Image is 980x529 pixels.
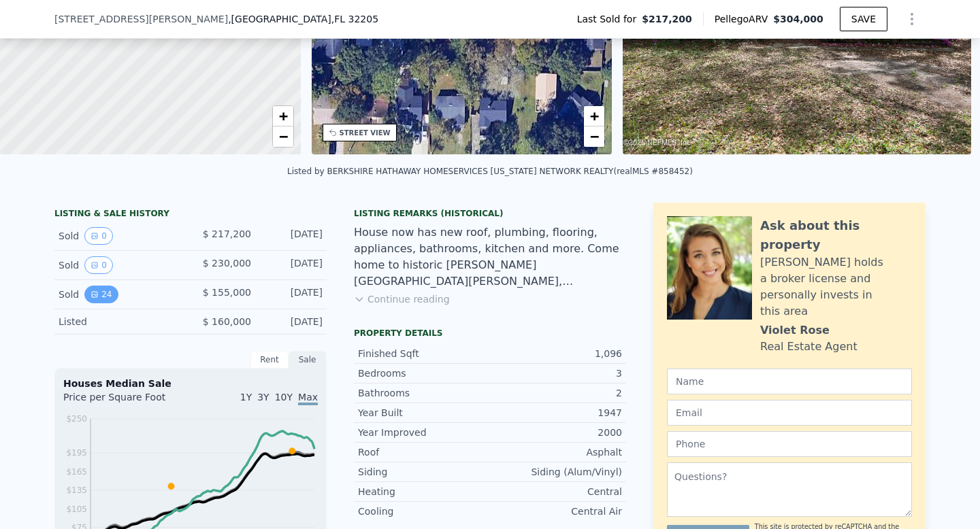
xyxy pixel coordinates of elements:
div: Property details [354,328,626,339]
span: Max [298,392,318,405]
span: − [278,128,287,145]
div: Price per Square Foot [63,390,191,412]
button: Show Options [898,5,926,33]
div: [DATE] [262,286,323,303]
span: $ 155,000 [203,287,251,298]
button: SAVE [840,7,887,31]
div: [DATE] [262,315,323,328]
div: Ask about this property [760,216,912,254]
div: [PERSON_NAME] holds a broker license and personally invests in this area [760,254,912,320]
div: Violet Rose [760,322,830,339]
div: Finished Sqft [358,347,490,360]
div: 1,096 [490,347,622,360]
button: View historical data [84,286,118,303]
div: Siding [358,465,490,479]
button: View historical data [84,256,113,274]
tspan: $165 [66,467,87,477]
div: STREET VIEW [340,128,391,138]
span: $ 160,000 [203,316,251,327]
span: [STREET_ADDRESS][PERSON_NAME] [54,12,228,26]
div: Year Built [358,406,490,420]
tspan: $195 [66,448,87,458]
span: 10Y [275,392,293,403]
div: Cooling [358,505,490,518]
span: , FL 32205 [331,14,378,24]
div: Sold [59,256,180,274]
div: [DATE] [262,256,323,274]
div: Central Air [490,505,622,518]
div: Sold [59,286,180,303]
button: Continue reading [354,292,450,306]
span: Last Sold for [577,12,642,26]
span: $217,200 [642,12,692,26]
div: Bathrooms [358,386,490,400]
div: Rent [250,351,289,369]
div: Sale [289,351,327,369]
button: View historical data [84,227,113,245]
span: 3Y [257,392,269,403]
input: Email [667,400,912,426]
span: $ 230,000 [203,258,251,269]
input: Phone [667,431,912,457]
div: Sold [59,227,180,245]
div: Listing Remarks (Historical) [354,208,626,219]
div: Real Estate Agent [760,339,857,355]
div: Heating [358,485,490,498]
tspan: $135 [66,485,87,495]
tspan: $250 [66,414,87,424]
span: + [590,107,599,124]
div: Bedrooms [358,366,490,380]
div: 2000 [490,426,622,439]
span: , [GEOGRAPHIC_DATA] [228,12,378,26]
a: Zoom in [584,106,604,126]
span: − [590,128,599,145]
span: 1Y [240,392,252,403]
div: Asphalt [490,445,622,459]
span: $ 217,200 [203,228,251,239]
div: 2 [490,386,622,400]
div: Central [490,485,622,498]
a: Zoom out [273,126,293,147]
a: Zoom in [273,106,293,126]
div: LISTING & SALE HISTORY [54,208,327,222]
div: Roof [358,445,490,459]
div: House now has new roof, plumbing, flooring, appliances, bathrooms, kitchen and more. Come home to... [354,224,626,290]
div: Siding (Alum/Vinyl) [490,465,622,479]
div: [DATE] [262,227,323,245]
span: Pellego ARV [715,12,774,26]
span: $304,000 [773,14,823,24]
div: Year Improved [358,426,490,439]
a: Zoom out [584,126,604,147]
div: Listed [59,315,180,328]
div: 1947 [490,406,622,420]
span: + [278,107,287,124]
div: 3 [490,366,622,380]
tspan: $105 [66,505,87,514]
div: Listed by BERKSHIRE HATHAWAY HOMESERVICES [US_STATE] NETWORK REALTY (realMLS #858452) [287,167,693,176]
input: Name [667,369,912,394]
div: Houses Median Sale [63,377,318,390]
